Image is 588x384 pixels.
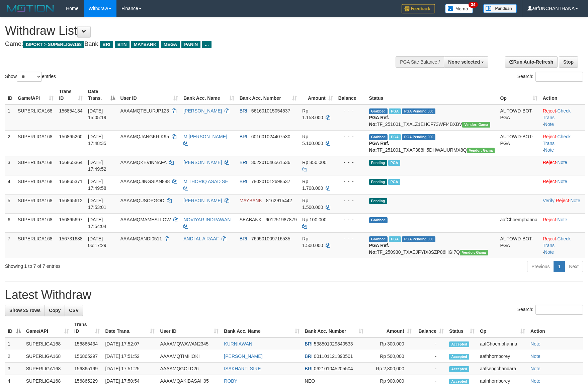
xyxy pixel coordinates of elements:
span: BRI [305,366,313,371]
td: SUPERLIGA168 [15,175,56,194]
a: Verify [543,198,555,203]
span: Grabbed [369,217,388,223]
span: Copy 062101045205504 to clipboard [314,366,353,371]
span: Copy 901251987879 to clipboard [265,217,297,222]
a: Check Trans [543,108,571,120]
span: Vendor URL: https://trx31.1velocity.biz [467,148,495,153]
span: SEABANK [240,217,262,222]
td: 6 [5,213,15,232]
td: - [414,337,446,350]
td: · · [540,194,585,213]
span: [DATE] 17:54:04 [88,217,106,229]
span: 156854134 [59,108,82,113]
span: BRI [305,341,313,347]
span: PGA Pending [402,236,435,242]
a: Note [530,341,540,347]
label: Show entries [5,72,56,82]
span: Grabbed [369,108,388,114]
th: Status: activate to sort column ascending [446,318,477,337]
th: Amount: activate to sort column ascending [300,85,336,104]
span: [DATE] 17:49:52 [88,160,106,172]
span: 156865371 [59,179,82,184]
td: 2 [5,350,23,363]
th: User ID: activate to sort column ascending [157,318,221,337]
span: Copy 780201012698537 to clipboard [251,179,290,184]
a: Reject [543,179,556,184]
span: [DATE] 17:53:01 [88,198,106,210]
span: Pending [369,179,387,185]
td: SUPERLIGA168 [15,213,56,232]
a: [PERSON_NAME] [183,108,222,113]
span: CSV [69,308,79,313]
td: 3 [5,363,23,375]
a: [PERSON_NAME] [183,160,222,165]
a: KURNIAWAN [224,341,252,347]
a: Copy [45,305,65,316]
span: BRI [240,134,247,139]
td: · [540,175,585,194]
span: Copy 561601015054537 to clipboard [251,108,290,113]
td: AAAAMQTIMHOKI [157,350,221,363]
div: PGA Site Balance / [396,56,444,68]
td: AUTOWD-BOT-PGA [497,130,540,156]
td: 5 [5,194,15,213]
span: BRI [240,108,247,113]
td: 1 [5,337,23,350]
a: Run Auto-Refresh [505,56,558,68]
span: Copy 601601024407530 to clipboard [251,134,290,139]
td: 7 [5,232,15,258]
span: PGA Pending [402,108,435,114]
div: Showing 1 to 7 of 7 entries [5,260,240,270]
label: Search: [517,72,583,82]
td: SUPERLIGA168 [23,350,72,363]
td: 156865434 [72,337,102,350]
td: Rp 500,000 [366,350,414,363]
td: 1 [5,104,15,131]
div: - - - [338,235,364,242]
b: PGA Ref. No: [369,141,389,153]
span: Rp 5.100.000 [302,134,323,146]
td: AUTOWD-BOT-PGA [497,104,540,131]
input: Search: [535,72,583,82]
span: Accepted [449,354,469,360]
td: SUPERLIGA168 [15,156,56,175]
a: Check Trans [543,236,571,248]
th: ID [5,85,15,104]
a: Note [570,198,580,203]
span: Marked by aafsengchandara [389,108,401,114]
td: 3 [5,156,15,175]
span: 156731688 [59,236,82,241]
a: M [PERSON_NAME] [183,134,227,139]
td: 2 [5,130,15,156]
th: Action [540,85,585,104]
td: · · [540,104,585,131]
div: - - - [338,159,364,166]
a: 1 [554,261,565,272]
a: Note [544,249,554,255]
span: MAYBANK [131,41,159,48]
th: Status [366,85,498,104]
td: - [414,363,446,375]
div: - - - [338,197,364,204]
a: [PERSON_NAME] [224,354,262,359]
span: Marked by aafromsomean [389,236,401,242]
th: Game/API: activate to sort column ascending [23,318,72,337]
input: Search: [535,305,583,315]
img: MOTION_logo.png [5,3,56,13]
b: PGA Ref. No: [369,115,389,127]
span: Copy 538501029840533 to clipboard [314,341,353,347]
span: PANIN [181,41,200,48]
div: - - - [338,133,364,140]
a: Previous [527,261,554,272]
b: PGA Ref. No: [369,243,389,255]
div: - - - [338,216,364,223]
a: ANDI AL A RAAF [183,236,219,241]
span: BRI [240,160,247,165]
span: Rp 100.000 [302,217,326,222]
td: aafnhornborey [477,350,528,363]
a: CSV [65,305,83,316]
span: AAAAMQUSOPGOD [120,198,164,203]
span: 34 [469,2,478,8]
a: Stop [559,56,578,68]
span: Pending [369,198,387,204]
